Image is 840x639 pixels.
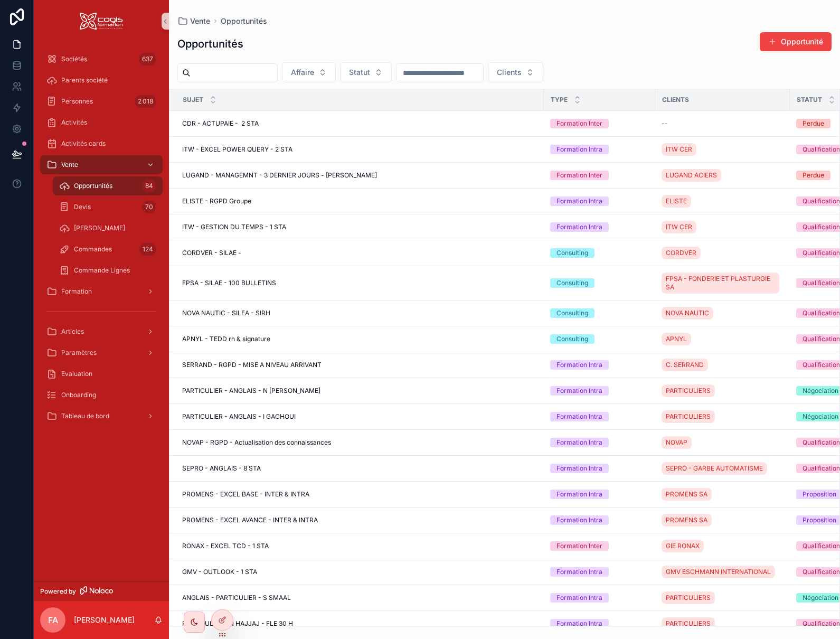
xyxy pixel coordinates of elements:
[556,593,602,603] div: Formation Intra
[182,171,537,180] a: LUGAND - MANAGEMNT - 3 DERNIER JOURS - [PERSON_NAME]
[550,438,649,447] a: Formation Intra
[40,155,163,174] a: Vente
[666,464,763,473] span: SEPRO - GARBE AUTOMATISME
[662,331,784,347] a: APNYL
[662,460,784,477] a: SEPRO - GARBE AUTOMATISME
[662,589,784,606] a: PARTICULIERS
[61,287,92,296] span: Formation
[803,278,840,288] div: Qualification
[40,71,163,90] a: Parents société
[556,438,602,447] div: Formation Intra
[803,145,840,154] div: Qualification
[550,490,649,499] a: Formation Intra
[803,360,840,370] div: Qualification
[760,32,832,51] button: Opportunité
[556,360,602,370] div: Formation Intra
[662,538,784,555] a: GIE RONAX
[182,309,270,317] span: NOVA NAUTIC - SILEA - SIRH
[666,335,687,343] span: APNYL
[550,593,649,603] a: Formation Intra
[556,567,602,577] div: Formation Intra
[662,119,784,128] a: --
[803,386,838,396] div: Négociation
[34,42,169,439] div: scrollable content
[182,197,251,205] span: ELISTE - RGPD Groupe
[666,438,687,447] span: NOVAP
[182,361,322,369] span: SERRAND - RGPD - MISE A NIVEAU ARRIVANT
[74,224,125,232] span: [PERSON_NAME]
[550,360,649,370] a: Formation Intra
[666,594,711,602] span: PARTICULIERS
[182,171,377,180] span: LUGAND - MANAGEMNT - 3 DERNIER JOURS - [PERSON_NAME]
[61,412,109,420] span: Tableau de bord
[182,197,537,205] a: ELISTE - RGPD Groupe
[662,359,708,371] a: C. SERRAND
[556,412,602,421] div: Formation Intra
[550,145,649,154] a: Formation Intra
[666,516,707,524] span: PROMENS SA
[803,222,840,232] div: Qualification
[550,515,649,525] a: Formation Intra
[182,438,537,447] a: NOVAP - RGPD - Actualisation des connaissances
[74,615,135,625] p: [PERSON_NAME]
[550,567,649,577] a: Formation Intra
[662,193,784,210] a: ELISTE
[556,515,602,525] div: Formation Intra
[34,581,169,601] a: Powered by
[556,541,602,551] div: Formation Inter
[662,408,784,425] a: PARTICULIERS
[40,343,163,362] a: Paramètres
[221,16,267,26] a: Opportunités
[182,619,537,628] a: PARTICULIER - N HAJJAJ - FLE 30 H
[182,412,537,421] a: PARTICULIER - ANGLAIS - I GACHOUI
[662,410,715,423] a: PARTICULIERS
[139,243,156,256] div: 124
[662,143,696,156] a: ITW CER
[550,278,649,288] a: Consulting
[662,195,691,208] a: ELISTE
[662,96,689,104] span: Clients
[53,176,163,195] a: Opportunités84
[182,223,286,231] span: ITW - GESTION DU TEMPS - 1 STA
[550,119,649,128] a: Formation Inter
[803,541,840,551] div: Qualification
[550,541,649,551] a: Formation Inter
[182,249,241,257] span: CORDVER - SILAE -
[282,62,336,82] button: Select Button
[556,490,602,499] div: Formation Intra
[666,387,711,395] span: PARTICULIERS
[182,119,537,128] a: CDR - ACTUPAIE - 2 STA
[803,567,840,577] div: Qualification
[803,248,840,258] div: Qualification
[556,119,602,128] div: Formation Inter
[666,197,687,205] span: ELISTE
[48,614,58,626] span: FA
[182,387,537,395] a: PARTICULIER - ANGLAIS - N [PERSON_NAME]
[182,464,261,473] span: SEPRO - ANGLAIS - 8 STA
[666,619,711,628] span: PARTICULIERS
[182,516,318,524] span: PROMENS - EXCEL AVANCE - INTER & INTRA
[550,334,649,344] a: Consulting
[556,222,602,232] div: Formation Intra
[803,196,840,206] div: Qualification
[662,488,712,501] a: PROMENS SA
[74,182,112,190] span: Opportunités
[61,391,96,399] span: Onboarding
[40,113,163,132] a: Activités
[662,270,784,296] a: FPSA - FONDERIE ET PLASTURGIE SA
[61,370,92,378] span: Evaluation
[556,386,602,396] div: Formation Intra
[177,16,210,26] a: Vente
[182,145,537,154] a: ITW - EXCEL POWER QUERY - 2 STA
[182,516,537,524] a: PROMENS - EXCEL AVANCE - INTER & INTRA
[182,119,259,128] span: CDR - ACTUPAIE - 2 STA
[662,356,784,373] a: C. SERRAND
[662,333,691,345] a: APNYL
[666,412,711,421] span: PARTICULIERS
[497,67,522,78] span: Clients
[61,97,93,106] span: Personnes
[340,62,392,82] button: Select Button
[40,386,163,405] a: Onboarding
[182,594,291,602] span: ANGLAIS - PARTICULIER - S SMAAL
